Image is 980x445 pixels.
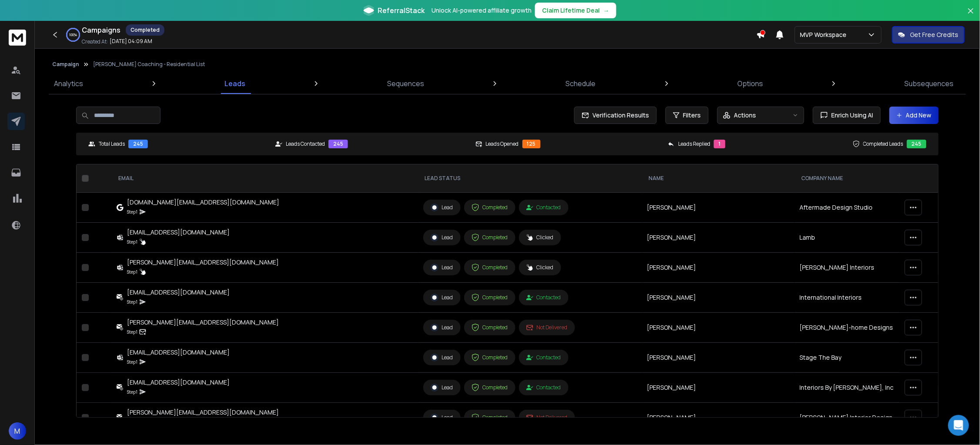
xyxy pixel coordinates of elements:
[574,107,657,124] button: Verification Results
[900,73,959,94] a: Subsequences
[431,384,453,391] div: Lead
[127,238,137,246] p: Step 1
[382,73,429,94] a: Sequences
[9,422,26,440] button: M
[93,61,205,68] p: [PERSON_NAME] Coaching - Residential List
[795,313,900,343] td: [PERSON_NAME]-home Designs
[472,264,508,271] div: Completed
[431,204,453,211] div: Lead
[526,384,561,391] div: Contacted
[642,373,795,403] td: [PERSON_NAME]
[69,32,77,37] p: 100 %
[328,140,348,148] div: 245
[127,288,230,297] div: [EMAIL_ADDRESS][DOMAIN_NAME]
[714,140,726,148] div: 1
[127,348,230,357] div: [EMAIL_ADDRESS][DOMAIN_NAME]
[734,111,756,120] p: Actions
[472,204,508,211] div: Completed
[220,73,251,94] a: Leads
[795,253,900,283] td: [PERSON_NAME] Interiors
[49,73,88,94] a: Analytics
[732,73,768,94] a: Options
[795,164,900,193] th: Company Name
[431,6,532,15] p: Unlock AI-powered affiliate growth
[387,78,424,89] p: Sequences
[52,61,79,68] button: Campaign
[800,30,850,39] p: MVP Workspace
[111,164,418,193] th: EMAIL
[813,107,881,124] button: Enrich Using AI
[127,298,137,306] p: Step 1
[863,141,903,147] p: Completed Leads
[526,324,568,331] div: Not Delivered
[890,107,939,124] button: Add New
[795,223,900,253] td: Lamb
[965,5,977,26] button: Close banner
[589,111,649,120] span: Verification Results
[795,343,900,373] td: Stage The Bay
[127,258,279,267] div: [PERSON_NAME][EMAIL_ADDRESS][DOMAIN_NAME]
[126,24,164,36] div: Completed
[892,26,965,43] button: Get Free Credits
[566,78,596,89] p: Schedule
[127,408,279,417] div: [PERSON_NAME][EMAIL_ADDRESS][DOMAIN_NAME]
[431,234,453,241] div: Lead
[378,5,425,16] span: ReferralStack
[795,283,900,313] td: International Interiors
[795,193,900,223] td: Aftermade Design Studio
[225,78,246,89] p: Leads
[431,414,453,422] div: Lead
[737,78,763,89] p: Options
[910,30,959,39] p: Get Free Credits
[905,78,954,89] p: Subsequences
[486,141,519,147] p: Leads Opened
[127,378,230,387] div: [EMAIL_ADDRESS][DOMAIN_NAME]
[110,38,152,45] p: [DATE] 04:09 AM
[472,324,508,331] div: Completed
[526,264,554,271] div: Clicked
[642,253,795,283] td: [PERSON_NAME]
[666,107,709,124] button: Filters
[472,414,508,422] div: Completed
[431,294,453,301] div: Lead
[526,234,554,241] div: Clicked
[431,324,453,331] div: Lead
[642,193,795,223] td: [PERSON_NAME]
[127,328,137,336] p: Step 1
[127,268,137,276] p: Step 1
[127,358,137,366] p: Step 1
[561,73,601,94] a: Schedule
[526,294,561,301] div: Contacted
[526,354,561,361] div: Contacted
[127,388,137,396] p: Step 1
[128,140,148,148] div: 245
[127,318,279,327] div: [PERSON_NAME][EMAIL_ADDRESS][DOMAIN_NAME]
[127,228,230,237] div: [EMAIL_ADDRESS][DOMAIN_NAME]
[526,414,568,421] div: Not Delivered
[431,354,453,361] div: Lead
[286,141,325,147] p: Leads Contacted
[526,204,561,211] div: Contacted
[431,264,453,271] div: Lead
[472,384,508,391] div: Completed
[642,164,795,193] th: NAME
[795,403,900,433] td: [PERSON_NAME] Interior Design
[642,283,795,313] td: [PERSON_NAME]
[795,373,900,403] td: Interiors By [PERSON_NAME], Inc
[907,140,926,148] div: 245
[472,354,508,361] div: Completed
[127,207,137,216] p: Step 1
[127,198,279,207] div: [DOMAIN_NAME][EMAIL_ADDRESS][DOMAIN_NAME]
[535,3,616,18] button: Claim Lifetime Deal→
[642,403,795,433] td: [PERSON_NAME]
[642,313,795,343] td: [PERSON_NAME]
[54,78,83,89] p: Analytics
[603,6,609,15] span: →
[678,141,710,147] p: Leads Replied
[472,294,508,301] div: Completed
[82,25,120,35] h1: Campaigns
[683,111,701,120] span: Filters
[828,111,873,120] span: Enrich Using AI
[642,223,795,253] td: [PERSON_NAME]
